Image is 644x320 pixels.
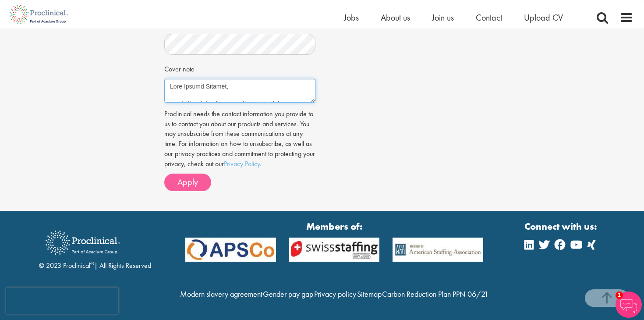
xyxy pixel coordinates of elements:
[476,12,502,23] a: Contact
[39,224,127,261] img: Proclinical Recruitment
[357,289,382,299] a: Sitemap
[524,12,563,23] a: Upload CV
[263,289,313,299] a: Gender pay gap
[524,220,599,233] strong: Connect with us:
[164,61,195,75] label: Cover note
[224,159,260,168] a: Privacy Policy
[164,109,315,169] p: Proclinical needs the contact information you provide to us to contact you about our products and...
[616,292,642,318] img: Chatbot
[382,289,488,299] a: Carbon Reduction Plan PPN 06/21
[386,238,490,262] img: APSCo
[283,238,386,262] img: APSCo
[164,174,211,191] button: Apply
[39,224,151,271] div: © 2023 Proclinical | All Rights Reserved
[432,12,454,23] a: Join us
[381,12,410,23] a: About us
[6,288,118,314] iframe: reCAPTCHA
[179,238,283,262] img: APSCo
[185,220,483,233] strong: Members of:
[180,289,262,299] a: Modern slavery agreement
[90,260,94,267] sup: ®
[344,12,359,23] a: Jobs
[616,292,623,299] span: 1
[314,289,356,299] a: Privacy policy
[177,176,198,188] span: Apply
